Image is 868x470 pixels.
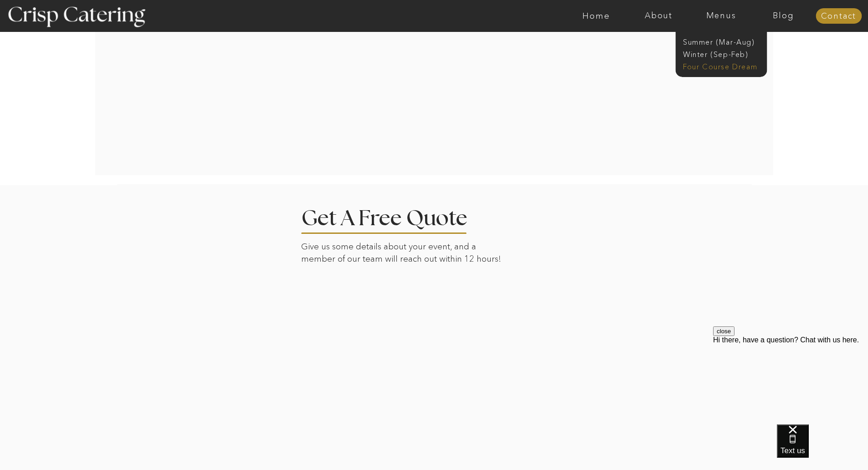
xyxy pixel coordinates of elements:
[713,326,868,436] iframe: podium webchat widget prompt
[301,241,508,268] p: Give us some details about your event, and a member of our team will reach out within 12 hours!
[816,12,862,21] a: Contact
[752,11,815,21] a: Blog
[627,11,690,21] a: About
[690,11,752,21] a: Menus
[683,62,765,70] a: Four Course Dream
[683,37,765,46] a: Summer (Mar-Aug)
[777,424,868,470] iframe: podium webchat widget bubble
[565,11,627,21] a: Home
[301,208,495,225] h2: Get A Free Quote
[683,49,758,58] a: Winter (Sep-Feb)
